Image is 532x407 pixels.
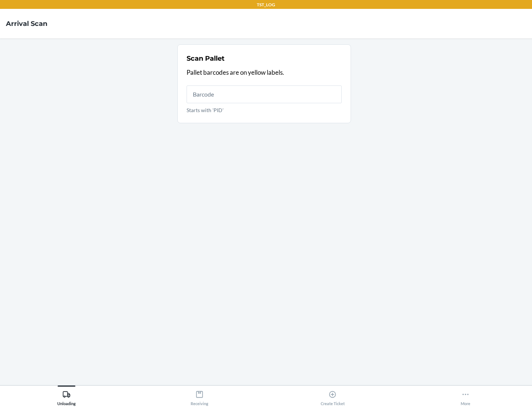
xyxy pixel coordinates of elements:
h2: Scan Pallet [187,54,225,63]
div: More [461,387,470,406]
p: Starts with 'PID' [187,106,342,114]
div: Receiving [191,387,208,406]
p: TST_LOG [257,1,275,8]
button: More [399,386,532,406]
p: Pallet barcodes are on yellow labels. [187,68,342,77]
input: Starts with 'PID' [187,85,342,103]
button: Create Ticket [266,386,399,406]
h4: Arrival Scan [6,19,47,28]
div: Unloading [57,387,76,406]
button: Receiving [133,386,266,406]
div: Create Ticket [321,387,345,406]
